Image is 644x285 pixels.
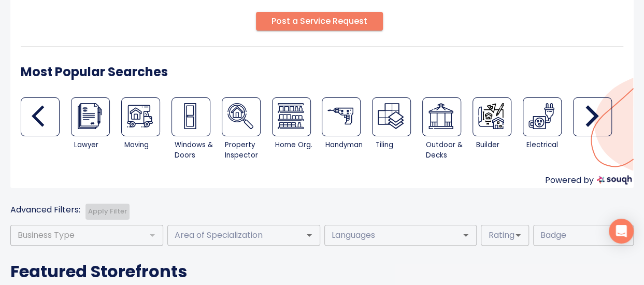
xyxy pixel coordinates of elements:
[597,175,632,184] img: souqh logo
[302,228,317,243] button: Open
[71,97,110,136] a: Real Estate Lawyer
[278,103,304,129] img: Home organization
[121,97,171,164] div: Mover
[459,228,473,243] button: Open
[376,140,419,150] div: Tiling
[372,97,411,136] a: Tiling
[271,14,367,28] span: Post a Service Request
[74,140,118,150] div: Lawyer
[325,140,369,150] div: Handyman
[511,228,525,243] button: Open
[476,140,520,150] div: Builder
[127,103,153,129] img: Mover
[327,103,353,129] img: Handyman Services
[275,140,319,150] div: Home Org.
[473,97,523,164] div: Builder
[478,103,504,129] img: Builder
[272,97,311,136] a: Home organization
[322,97,372,164] div: Handyman Services
[175,140,218,161] div: Windows & Doors
[71,97,121,164] div: Real Estate Lawyer
[609,219,634,244] div: Open Intercom Messenger
[426,140,469,161] div: Outdoor & Decks
[473,97,511,136] a: Builder
[422,97,461,136] a: Driveways, Decks, Patios, and Porches
[21,62,168,82] h6: Most Popular Searches
[272,97,322,164] div: Home organization
[121,97,160,136] a: Mover
[124,140,168,150] div: Moving
[225,140,268,161] div: Property Inspector
[171,97,210,136] a: Windows and Doors
[10,204,80,216] p: Advanced Filters:
[227,103,253,129] img: Property Inspector
[222,97,272,164] div: Property Inspector
[77,103,103,129] img: Real Estate Lawyer
[545,174,594,188] p: Powered by
[372,97,422,164] div: Tiling
[10,261,634,282] h4: Featured Storefronts
[528,103,554,129] img: Electrical and Lighting
[177,103,203,129] img: Windows and Doors
[378,103,404,129] img: Tiling
[428,103,454,129] img: Driveways, Decks, Patios, and Porches
[256,12,383,31] button: Post a Service Request
[222,97,261,136] a: Property Inspector
[523,97,562,136] a: Electrical and Lighting
[171,97,222,164] div: Windows and Doors
[322,97,361,136] a: Handyman Services
[422,97,473,164] div: Driveways, Decks, Patios, and Porches
[526,140,569,150] div: Electrical
[523,97,573,164] div: Electrical and Lighting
